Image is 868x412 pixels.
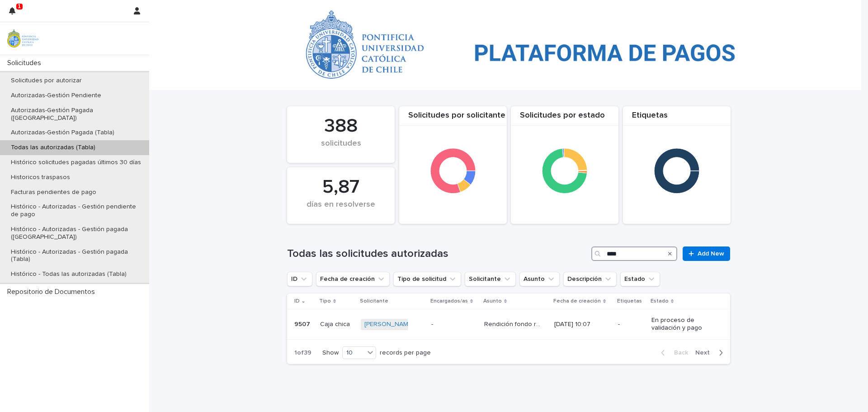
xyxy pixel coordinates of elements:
h1: Todas las solicitudes autorizadas [287,247,588,260]
p: Caja chica [320,321,354,328]
p: Autorizadas-Gestión Pagada ([GEOGRAPHIC_DATA]) [4,107,149,122]
p: Tipo [319,296,331,306]
div: Solicitudes por solicitante [399,111,507,126]
div: 388 [302,115,379,137]
div: Solicitudes por estado [511,111,618,126]
p: Solicitudes [4,59,48,67]
p: - [618,321,644,328]
p: Solicitudes por autorizar [4,77,89,85]
p: Autorizadas-Gestión Pendiente [4,92,108,99]
p: Etiquetas [617,296,642,306]
button: Solicitante [465,272,516,286]
div: solicitudes [302,139,379,158]
p: - [431,321,477,328]
span: Add New [698,251,724,257]
span: Next [695,350,715,356]
input: Search [591,246,677,261]
img: iqsleoUpQLaG7yz5l0jK [7,29,38,47]
p: Todas las autorizadas (Tabla) [4,144,103,152]
p: Histórico - Autorizadas - Gestión pagada (Tabla) [4,248,149,264]
button: Fecha de creación [316,272,390,286]
div: 10 [343,348,364,358]
p: Encargados/as [430,296,468,306]
p: 1 [18,3,21,9]
button: Tipo de solicitud [393,272,461,286]
p: Facturas pendientes de pago [4,189,104,196]
p: Histórico solicitudes pagadas últimos 30 días [4,159,148,166]
button: Descripción [563,272,617,286]
a: [PERSON_NAME] [364,321,414,328]
div: Etiquetas [623,111,731,126]
p: Show [322,349,339,357]
button: Asunto [519,272,560,286]
p: Fecha de creación [553,296,601,306]
button: Estado [620,272,660,286]
div: 5,87 [302,176,379,199]
p: Todas las autorizadas (Tabla) [330,2,415,12]
p: Repositorio de Documentos [4,288,102,296]
p: 1 of 39 [287,342,319,364]
div: días en resolverse [302,200,379,219]
tr: 95079507 Caja chica[PERSON_NAME] -Rendición fondo renovable [DATE] - [DATE]Rendición fondo renova... [287,309,730,340]
p: Autorizadas-Gestión Pagada (Tabla) [4,129,122,137]
button: Next [692,349,730,357]
p: Histórico - Autorizadas - Gestión pagada ([GEOGRAPHIC_DATA]) [4,226,149,241]
div: 1 [9,5,21,22]
p: En proceso de validación y pago [651,317,708,332]
p: records per page [380,349,431,357]
p: ID [294,296,300,306]
p: 9507 [294,319,312,328]
button: Back [654,349,692,357]
span: Back [669,350,688,356]
p: Rendición fondo renovable Mayo - Julio 2025 [484,319,542,328]
p: Estado [651,296,669,306]
a: Add New [683,246,730,261]
button: ID [287,272,312,286]
p: Solicitante [360,296,388,306]
p: Histórico - Todas las autorizadas (Tabla) [4,270,134,278]
p: [DATE] 10:07 [554,321,611,328]
p: Asunto [483,296,502,306]
a: Solicitudes [287,2,320,12]
p: Histórico - Autorizadas - Gestión pendiente de pago [4,203,149,218]
p: Historicos traspasos [4,174,77,181]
